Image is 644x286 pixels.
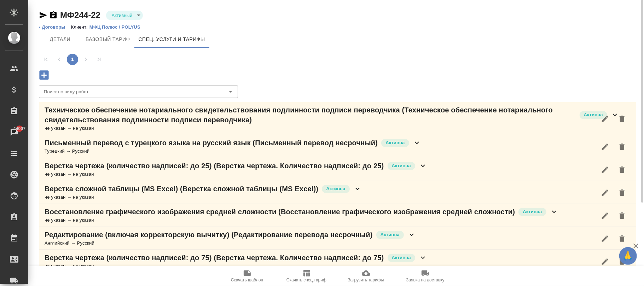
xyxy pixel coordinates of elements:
button: Редактировать услугу [597,230,614,247]
button: Удалить услугу [614,184,631,201]
button: Скопировать ссылку [49,11,58,19]
button: Заявка на доставку [396,266,455,286]
p: Техническое обеспечение нотариального свидетельствования подлинности подписи переводчика (Техниче... [45,105,576,125]
div: Верстка чертежа (количество надписей: до 75) (Верстка чертежа. Количество надписей: до 75)Активна... [39,250,636,273]
div: Восстановление графического изображения средней сложности (Восстановление графического изображени... [39,204,636,227]
button: Загрузить тарифы [336,266,396,286]
p: Активна [385,139,405,146]
button: Редактировать услугу [597,253,614,270]
button: Удалить услугу [614,161,631,178]
div: Турецкий → Русский [45,148,421,155]
p: Верстка сложной таблицы (MS Excel) (Верстка сложной таблицы (MS Excel)) [45,184,318,194]
p: Активна [381,231,400,238]
div: не указан → не указан [45,217,558,224]
button: 🙏 [619,247,637,265]
div: не указан → не указан [45,263,427,270]
p: Письменный перевод с турецкого языка на русский язык (Письменный перевод несрочный) [45,138,378,148]
p: Клиент: [71,24,89,30]
nav: pagination navigation [39,54,106,65]
p: Активна [584,111,603,118]
p: Верстка чертежа (количество надписей: до 25) (Верстка чертежа. Количество надписей: до 25) [45,161,384,171]
button: Удалить услугу [614,110,631,127]
span: Спец. услуги и тарифы [139,35,205,44]
div: Верстка чертежа (количество надписей: до 25) (Верстка чертежа. Количество надписей: до 25)Активна... [39,158,636,181]
p: Активна [523,208,542,215]
p: Активна [326,185,345,192]
button: Редактировать услугу [597,161,614,178]
span: Загрузить тарифы [348,278,384,282]
span: Базовый тариф [86,35,130,44]
span: Детали [43,35,77,44]
button: Редактировать услугу [597,138,614,155]
div: Техническое обеспечение нотариального свидетельствования подлинности подписи переводчика (Техниче... [39,102,636,135]
div: не указан → не указан [45,125,619,132]
button: Активный [110,12,134,18]
span: Скачать спец.тариф [286,278,326,282]
button: Open [226,87,236,97]
a: ‹ Договоры [39,24,65,30]
nav: breadcrumb [39,24,636,31]
span: Скачать шаблон [231,278,263,282]
span: Заявка на доставку [406,278,444,282]
p: Редактирование (включая корректорскую вычитку) (Редактирование перевода несрочный) [45,230,373,240]
button: Удалить услугу [614,253,631,270]
button: Удалить услугу [614,138,631,155]
button: Редактировать услугу [597,110,614,127]
button: Добавить услугу [34,68,54,82]
button: Удалить услугу [614,207,631,224]
a: МФЦ Полюс / POLYUS [89,24,146,30]
div: Английский → Русский [45,240,416,247]
button: Скачать шаблон [217,266,277,286]
div: не указан → не указан [45,171,427,178]
a: 44007 [2,123,27,141]
span: 44007 [9,125,30,132]
div: Письменный перевод с турецкого языка на русский язык (Письменный перевод несрочный)АктивнаТурецки... [39,135,636,158]
p: Активна [392,162,411,169]
div: не указан → не указан [45,194,362,201]
button: Скачать спец.тариф [277,266,336,286]
p: Активна [392,254,411,261]
div: Активный [106,11,143,20]
div: Редактирование (включая корректорскую вычитку) (Редактирование перевода несрочный)АктивнаАнглийск... [39,227,636,250]
p: Верстка чертежа (количество надписей: до 75) (Верстка чертежа. Количество надписей: до 75) [45,253,384,263]
button: Скопировать ссылку для ЯМессенджера [39,11,47,19]
button: Редактировать услугу [597,207,614,224]
p: Восстановление графического изображения средней сложности (Восстановление графического изображени... [45,207,515,217]
div: Верстка сложной таблицы (MS Excel) (Верстка сложной таблицы (MS Excel))Активнане указан → не указан [39,181,636,204]
a: МФ244-22 [60,10,100,20]
span: 🙏 [622,249,634,263]
button: Удалить услугу [614,230,631,247]
button: Редактировать услугу [597,184,614,201]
